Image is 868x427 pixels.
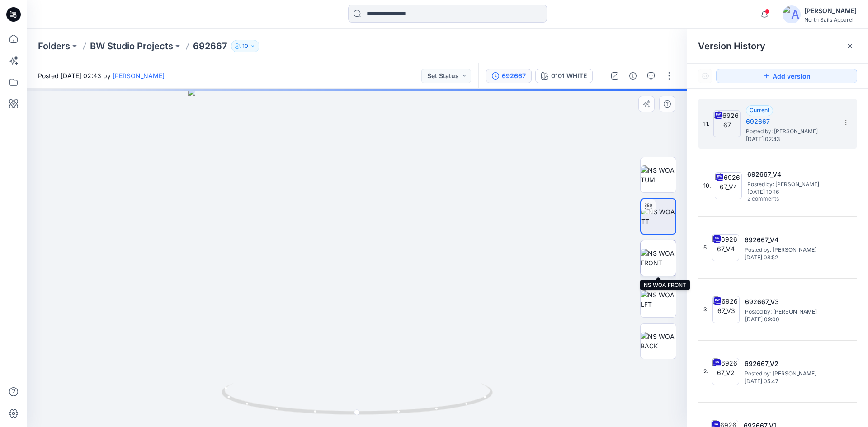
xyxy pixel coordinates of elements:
[641,249,676,267] img: NS WOA FRONT
[641,332,676,351] img: NS WOA BACK
[38,71,165,80] span: Posted [DATE] 02:43 by
[698,69,712,83] button: Show Hidden Versions
[502,71,526,81] div: 692667
[747,180,838,189] span: Posted by: Kapila Kothalawala
[703,120,710,128] span: 11.
[535,69,593,83] button: 0101 WHITE
[715,172,742,199] img: 692667_V4
[745,235,835,245] h5: 692667_V4
[231,40,259,52] button: 10
[783,5,801,23] img: avatar
[703,367,708,375] span: 2.
[641,165,676,184] img: NS WOA TUM
[745,378,835,385] span: [DATE] 05:47
[113,72,165,80] a: [PERSON_NAME]
[698,41,765,52] span: Version History
[746,136,836,142] span: [DATE] 02:43
[641,207,675,226] img: NS WOA TT
[703,244,708,252] span: 5.
[804,5,857,16] div: [PERSON_NAME]
[626,69,640,83] button: Details
[846,42,854,50] button: Close
[745,316,835,323] span: [DATE] 09:00
[486,69,532,83] button: 692667
[38,40,70,52] a: Folders
[193,40,227,52] p: 692667
[712,358,739,385] img: 692667_V2
[745,358,835,369] h5: 692667_V2
[745,296,835,307] h5: 692667_V3
[716,69,857,83] button: Add version
[745,245,835,254] span: Posted by: Kapila Kothalawala
[747,196,811,203] span: 2 comments
[242,41,248,51] p: 10
[90,40,173,52] a: BW Studio Projects
[747,169,838,180] h5: 692667_V4
[712,234,739,261] img: 692667_V4
[703,182,711,190] span: 10.
[747,189,838,195] span: [DATE] 10:16
[750,107,769,113] span: Current
[746,116,836,127] h5: 692667
[745,369,835,378] span: Posted by: Kapila Kothalawala
[745,254,835,261] span: [DATE] 08:52
[804,16,857,23] div: North Sails Apparel
[712,296,740,323] img: 692667_V3
[703,305,709,314] span: 3.
[746,127,836,136] span: Posted by: Kapila Kothalawala
[713,110,741,137] img: 692667
[641,290,676,309] img: NS WOA LFT
[745,307,835,316] span: Posted by: Kapila Kothalawala
[551,71,587,81] div: 0101 WHITE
